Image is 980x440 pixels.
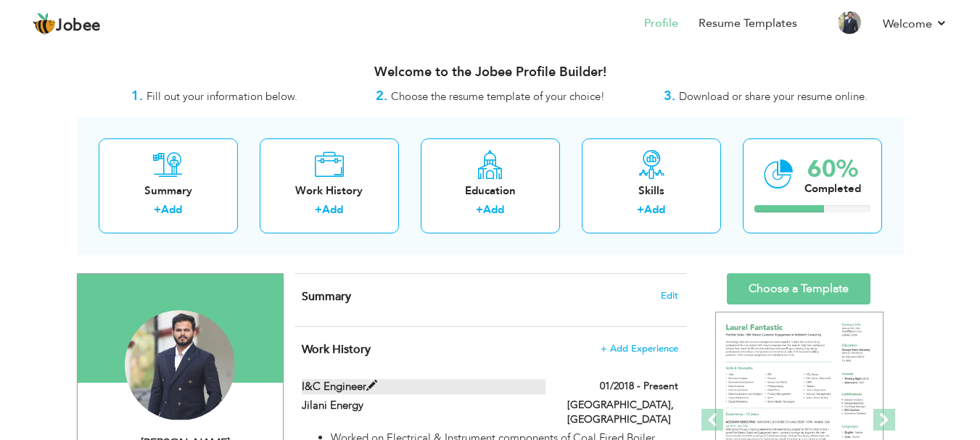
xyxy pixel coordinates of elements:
[33,12,101,36] a: Jobee
[161,202,182,217] a: Add
[679,89,868,104] span: Download or share your resume online.
[664,87,675,105] strong: 3.
[637,202,644,217] label: +
[322,202,343,217] a: Add
[271,183,387,199] div: Work History
[302,342,678,357] h4: This helps to show the companies you have worked for.
[302,341,371,357] span: Work History
[56,18,101,34] span: Jobee
[644,202,665,217] a: Add
[77,65,904,80] h3: Welcome to the Jobee Profile Builder!
[838,11,861,34] img: Profile Img
[125,310,235,420] img: Najmul Hassan
[302,379,545,394] label: I&C Engineer
[476,202,483,217] label: +
[644,15,678,32] a: Profile
[804,157,861,181] div: 60%
[483,202,504,217] a: Add
[376,87,387,105] strong: 2.
[699,15,797,32] a: Resume Templates
[154,202,161,217] label: +
[315,202,322,217] label: +
[302,289,351,304] span: Summary
[804,181,861,196] div: Completed
[600,379,678,394] label: 01/2018 - Present
[302,398,545,413] label: Jilani Energy
[33,12,56,36] img: jobee.io
[601,344,678,354] span: + Add Experience
[302,289,678,304] h4: Adding a summary is a quick and easy way to highlight your experience and interests.
[883,15,947,33] a: Welcome
[567,398,678,427] label: [GEOGRAPHIC_DATA], [GEOGRAPHIC_DATA]
[147,89,297,104] span: Fill out your information below.
[727,273,870,304] a: Choose a Template
[131,87,143,105] strong: 1.
[110,183,226,199] div: Summary
[391,89,605,104] span: Choose the resume template of your choice!
[593,183,709,199] div: Skills
[661,291,678,301] span: Edit
[432,183,548,199] div: Education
